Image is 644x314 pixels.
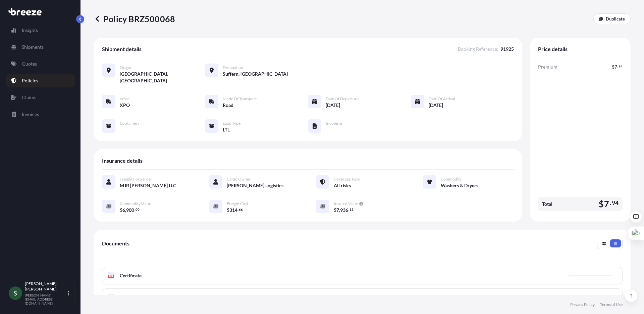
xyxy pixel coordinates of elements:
[441,176,462,182] span: Commodity
[6,74,75,87] a: Policies
[125,208,126,212] span: ,
[334,182,351,189] span: All risks
[538,46,568,52] span: Price details
[326,102,340,109] span: [DATE]
[326,126,330,133] span: —
[120,65,131,70] span: Origin
[102,46,142,52] span: Shipment details
[135,208,135,211] span: .
[618,65,618,68] span: .
[227,176,251,182] span: Cargo Owner
[429,102,443,109] span: [DATE]
[102,288,623,306] a: PDFPolicy Full Terms and Conditions
[614,65,617,69] span: 7
[120,102,130,109] span: XPO
[227,201,248,206] span: Freight Cost
[6,40,75,54] a: Shipments
[120,96,130,102] span: Vessel
[334,208,336,212] span: $
[6,91,75,104] a: Claims
[610,201,611,205] span: .
[223,126,230,133] span: LTL
[326,121,342,126] span: Incoterm
[120,182,176,189] span: MJR [PERSON_NAME] LLC
[120,272,142,279] span: Certificate
[542,201,552,207] span: Total
[223,102,233,109] span: Road
[429,96,455,102] span: Date of Arrival
[22,94,36,101] p: Claims
[339,208,340,212] span: ,
[120,294,188,301] span: Policy Full Terms and Conditions
[238,208,238,211] span: .
[22,27,38,34] p: Insights
[340,208,348,212] span: 936
[109,275,113,278] text: PDF
[441,182,478,189] span: Washers & Dryers
[102,157,143,164] span: Insurance details
[619,65,623,68] span: 94
[336,208,339,212] span: 7
[22,77,38,84] p: Policies
[120,71,205,84] span: [GEOGRAPHIC_DATA], [GEOGRAPHIC_DATA]
[102,240,129,247] span: Documents
[22,61,37,67] p: Quotes
[120,208,122,212] span: $
[120,176,152,182] span: Freight Forwarder
[120,201,151,206] span: Commodity Value
[239,208,243,211] span: 66
[334,176,360,182] span: Coverage Type
[6,24,75,37] a: Insights
[136,208,140,211] span: 00
[350,208,354,211] span: 13
[223,65,243,70] span: Destination
[570,302,595,307] a: Privacy Policy
[120,126,124,133] span: —
[6,108,75,121] a: Invoices
[229,208,237,212] span: 314
[227,208,229,212] span: $
[612,65,614,69] span: $
[604,200,609,208] span: 7
[14,290,17,297] span: S
[25,293,66,305] p: [PERSON_NAME][EMAIL_ADDRESS][DOMAIN_NAME]
[120,121,139,126] span: Containers
[22,44,44,50] p: Shipments
[348,208,349,211] span: .
[538,64,557,70] span: Premium
[223,121,240,126] span: Load Type
[612,201,619,205] span: 94
[606,15,625,22] p: Duplicate
[500,46,514,52] span: 91925
[6,57,75,71] a: Quotes
[334,201,358,206] span: Insured Value
[126,208,134,212] span: 900
[25,281,66,292] p: [PERSON_NAME] [PERSON_NAME]
[94,13,175,24] p: Policy BRZ500068
[458,46,498,52] span: Booking Reference :
[326,96,359,102] span: Date of Departure
[122,208,125,212] span: 6
[223,71,288,77] span: Suffern, [GEOGRAPHIC_DATA]
[600,302,623,307] a: Terms of Use
[227,182,283,189] span: [PERSON_NAME] Logistics
[223,96,257,102] span: Mode of Transport
[599,200,604,208] span: $
[593,13,631,24] a: Duplicate
[22,111,39,118] p: Invoices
